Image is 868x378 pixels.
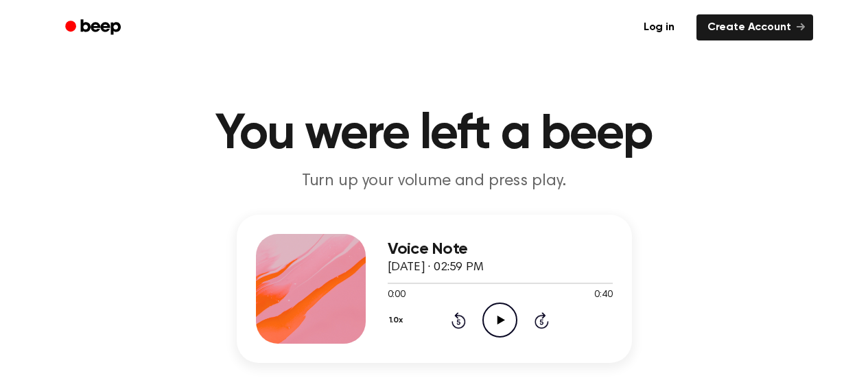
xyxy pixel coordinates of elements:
h1: You were left a beep [83,110,786,159]
span: 0:00 [388,288,406,303]
p: Turn up your volume and press play. [171,170,698,193]
button: 1.0x [388,309,408,332]
span: 0:40 [594,288,612,303]
h3: Voice Note [388,240,613,259]
a: Beep [56,14,133,41]
a: Log in [630,12,688,43]
a: Create Account [696,14,813,40]
span: [DATE] · 02:59 PM [388,261,484,274]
